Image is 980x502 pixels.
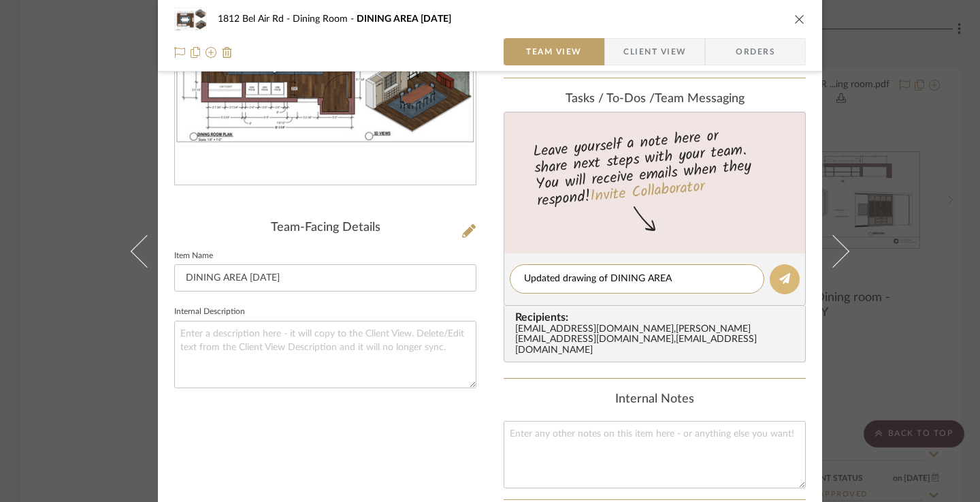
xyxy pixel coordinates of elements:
div: [EMAIL_ADDRESS][DOMAIN_NAME] , [PERSON_NAME][EMAIL_ADDRESS][DOMAIN_NAME] , [EMAIL_ADDRESS][DOMAIN... [515,324,800,357]
span: Client View [623,38,686,65]
label: Internal Description [174,309,245,315]
img: 163e98ea-1f69-4922-bc1d-8a07ec856cef_48x40.jpg [174,5,207,33]
button: close [794,13,806,25]
input: Enter Item Name [174,264,476,292]
a: Invite Collaborator [589,175,706,209]
span: DINING AREA [DATE] [357,14,451,24]
span: Dining Room [293,14,357,24]
span: 1812 Bel Air Rd [218,14,293,24]
div: team Messaging [504,92,806,107]
span: Tasks / To-Dos / [566,93,655,105]
div: Internal Notes [504,392,806,407]
div: Leave yourself a note here or share next steps with your team. You will receive emails when they ... [502,121,808,213]
span: Recipients: [515,311,800,324]
label: Item Name [174,253,213,260]
img: Remove from project [222,47,233,58]
div: Team-Facing Details [174,221,476,236]
span: Orders [721,38,790,65]
span: Team View [526,38,582,65]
